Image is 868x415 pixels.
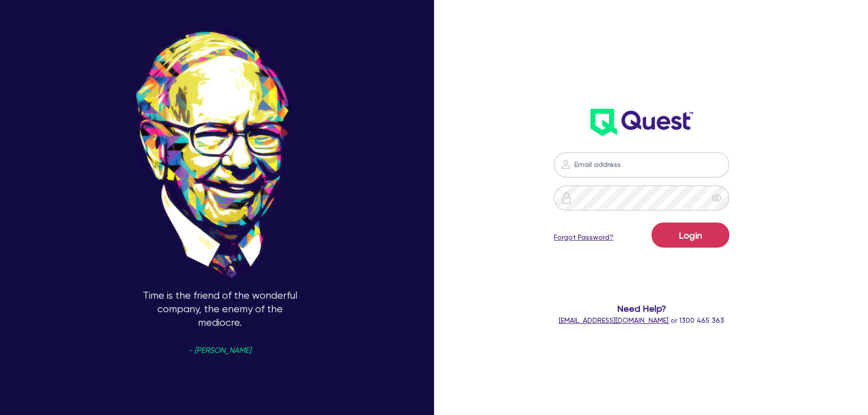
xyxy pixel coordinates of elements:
input: Email address [554,152,729,177]
img: icon-password [560,158,572,170]
img: icon-password [560,192,572,204]
span: eye [712,193,722,203]
span: or 1300 465 363 [559,316,724,324]
a: Forgot Password? [554,232,613,243]
img: wH2k97JdezQIQAAAABJRU5ErkJggg== [590,109,693,136]
button: Login [652,223,729,248]
a: [EMAIL_ADDRESS][DOMAIN_NAME] [559,316,669,324]
span: - [PERSON_NAME] [188,347,251,354]
span: Need Help? [527,302,756,315]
